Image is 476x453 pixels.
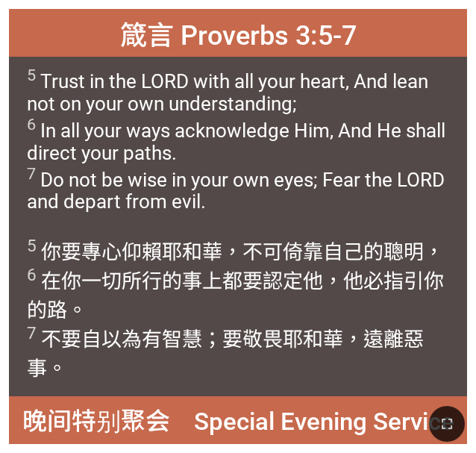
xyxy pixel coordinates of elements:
[27,328,424,381] wh5493: 惡事
[27,236,448,381] span: 你要專心
[27,240,444,381] wh8172: 自己的聰明
[27,328,424,381] wh3068: ，遠離
[27,269,444,381] wh3474: 你的路
[27,328,424,381] wh5869: 有智慧
[27,240,444,381] wh3820: 仰賴
[27,269,444,381] wh3045: ，他必指引
[27,236,37,255] sup: 5
[27,269,444,381] wh1870: 都要認定他
[47,357,67,381] wh7451: 。
[27,328,424,381] wh2450: ；要敬畏
[27,323,37,343] sup: 7
[27,265,37,284] sup: 6
[27,299,424,381] wh734: 。 不要自以為
[27,240,444,381] wh982: 耶和華
[27,66,36,84] sup: 5
[27,328,424,381] wh3372: 耶和華
[27,115,36,134] sup: 6
[27,240,444,381] wh998: ， 在你一切所行的事上
[120,13,357,52] span: 箴言 Proverbs 3:5-7
[27,240,444,381] wh3068: ，不可倚靠
[27,66,448,213] span: Trust in the LORD with all your heart, And lean not on your own understanding; In all your ways a...
[27,164,36,183] sup: 7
